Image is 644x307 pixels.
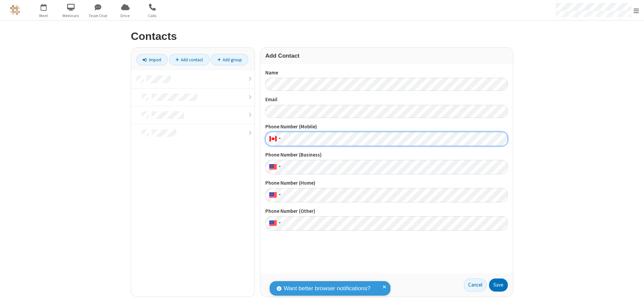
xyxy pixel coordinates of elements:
label: Name [265,69,508,77]
span: Drive [113,13,138,19]
span: Calls [140,13,165,19]
img: QA Selenium DO NOT DELETE OR CHANGE [10,5,20,15]
iframe: Chat [627,290,639,302]
label: Phone Number (Business) [265,151,508,159]
div: United States: + 1 [265,188,283,202]
div: United States: + 1 [265,216,283,231]
button: Save [489,279,508,292]
div: Canada: + 1 [265,132,283,146]
div: United States: + 1 [265,160,283,174]
label: Phone Number (Other) [265,207,508,215]
h3: Add Contact [265,53,508,59]
a: Add group [211,54,248,65]
span: Meet [31,13,56,19]
span: Want better browser notifications? [284,284,370,293]
label: Phone Number (Home) [265,179,508,187]
span: Webinars [58,13,84,19]
a: Add contact [169,54,210,65]
a: Import [136,54,168,65]
label: Phone Number (Mobile) [265,123,508,131]
a: Cancel [464,279,487,292]
span: Team Chat [86,13,111,19]
label: Email [265,96,508,104]
h2: Contacts [131,30,513,42]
